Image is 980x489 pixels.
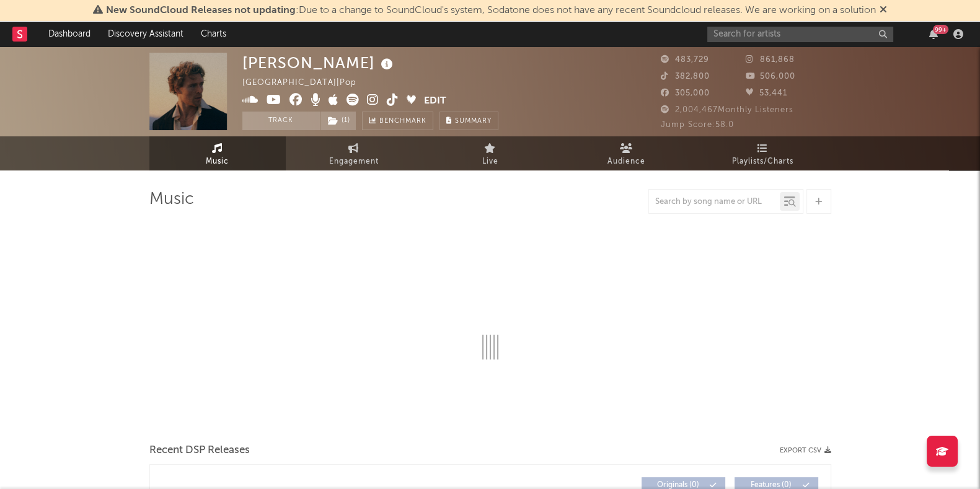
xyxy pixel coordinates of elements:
[661,89,710,97] span: 305,000
[320,112,356,130] span: ( 1 )
[424,94,446,109] button: Edit
[379,114,426,129] span: Benchmark
[743,482,800,489] span: Features ( 0 )
[362,112,433,130] a: Benchmark
[99,22,192,46] a: Discovery Assistant
[242,76,371,90] div: [GEOGRAPHIC_DATA] | Pop
[707,27,893,42] input: Search for artists
[933,25,948,34] div: 99 +
[242,53,396,73] div: [PERSON_NAME]
[439,112,498,130] button: Summary
[558,136,695,170] a: Audience
[649,197,780,207] input: Search by song name or URL
[192,22,235,46] a: Charts
[206,154,229,169] span: Music
[607,154,645,169] span: Audience
[482,154,498,169] span: Live
[661,73,710,81] span: 382,800
[732,154,793,169] span: Playlists/Charts
[661,56,709,64] span: 483,729
[695,136,831,170] a: Playlists/Charts
[149,443,250,458] span: Recent DSP Releases
[286,136,422,170] a: Engagement
[422,136,558,170] a: Live
[746,56,795,64] span: 861,868
[106,6,876,15] span: : Due to a change to SoundCloud's system, Sodatone does not have any recent Soundcloud releases. ...
[650,482,707,489] span: Originals ( 0 )
[661,106,793,114] span: 2,004,467 Monthly Listeners
[746,73,795,81] span: 506,000
[455,118,492,125] span: Summary
[329,154,379,169] span: Engagement
[746,89,787,97] span: 53,441
[106,6,296,15] span: New SoundCloud Releases not updating
[929,29,938,39] button: 99+
[880,6,887,15] span: Dismiss
[149,136,286,170] a: Music
[320,112,356,130] button: (1)
[40,22,99,46] a: Dashboard
[242,112,320,130] button: Track
[661,121,734,129] span: Jump Score: 58.0
[780,447,831,454] button: Export CSV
